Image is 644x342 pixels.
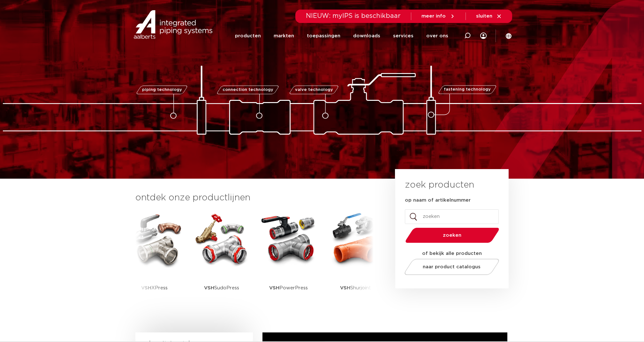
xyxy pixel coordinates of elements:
span: sluiten [476,14,492,19]
strong: VSH [340,286,350,290]
span: fastening technology [444,88,491,92]
label: op naam of artikelnummer [405,197,471,204]
a: markten [274,23,294,49]
span: connection technology [222,88,273,92]
a: over ons [426,23,448,49]
span: valve technology [295,88,333,92]
span: zoeken [422,233,483,238]
h3: zoek producten [405,179,474,191]
a: VSHPowerPress [260,211,317,308]
span: piping technology [142,88,182,92]
a: downloads [353,23,380,49]
a: VSHShurjoint [327,211,384,308]
strong: VSH [269,286,279,290]
a: sluiten [476,13,502,19]
a: naar product catalogus [403,259,501,275]
span: NIEUW: myIPS is beschikbaar [306,13,401,19]
a: VSHSudoPress [193,211,250,308]
p: SudoPress [204,268,239,308]
button: zoeken [403,227,502,243]
p: PowerPress [269,268,308,308]
span: naar product catalogus [423,264,481,269]
span: meer info [421,14,446,19]
strong: VSH [204,286,214,290]
strong: VSH [141,286,151,290]
p: XPress [141,268,168,308]
a: toepassingen [307,23,340,49]
input: zoeken [405,209,499,224]
a: meer info [421,13,455,19]
a: VSHXPress [126,211,183,308]
nav: Menu [235,23,448,49]
a: producten [235,23,261,49]
p: Shurjoint [340,268,371,308]
h3: ontdek onze productlijnen [135,191,374,204]
div: my IPS [480,23,487,49]
a: services [393,23,413,49]
strong: of bekijk alle producten [422,251,482,256]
